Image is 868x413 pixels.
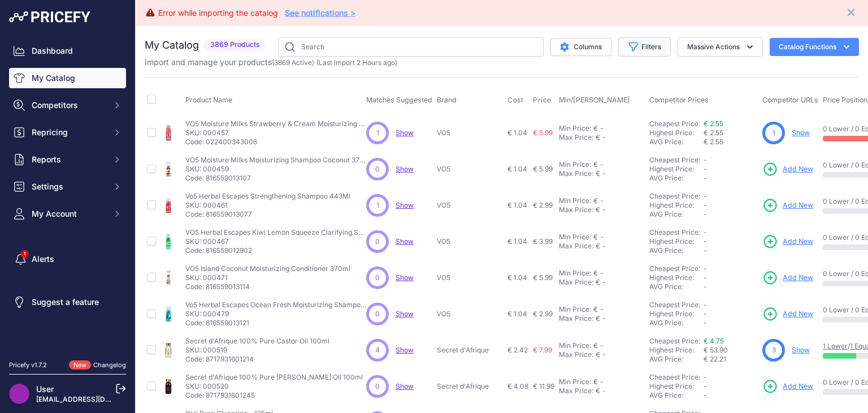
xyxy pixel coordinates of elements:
[598,124,604,133] div: -
[316,58,397,67] span: (Last import 2 Hours ago)
[600,133,606,142] div: -
[185,300,366,309] p: Vo5 Herbal Escapes Ocean Fresh Moisturizing Shampoo 370Ml
[600,314,606,323] div: -
[396,201,414,209] a: Show
[376,128,379,138] span: 1
[32,181,106,192] span: Settings
[649,246,704,255] div: AVG Price:
[36,395,154,403] a: [EMAIL_ADDRESS][DOMAIN_NAME]
[559,386,593,395] div: Max Price:
[185,346,329,355] p: SKU: 000519
[437,128,503,137] p: VO5
[185,156,366,165] p: VO5 Moisture Milks Moisturizing Shampoo Coconut 370ml
[9,68,126,88] a: My Catalog
[704,273,707,282] span: -
[185,237,366,246] p: SKU: 000467
[185,391,363,400] p: Code: 8717931601245
[507,96,523,105] span: Cost
[596,242,600,251] div: €
[649,174,704,183] div: AVG Price:
[533,201,553,209] span: € 2.99
[437,382,503,391] p: Secret d'Afrique
[69,360,91,370] span: New
[559,341,591,350] div: Min Price:
[396,128,414,137] a: Show
[437,309,503,319] p: VO5
[704,174,707,182] span: -
[783,381,813,392] span: Add New
[762,234,813,249] a: Add New
[596,350,600,359] div: €
[32,208,106,220] span: My Account
[185,282,350,291] p: Code: 816559013114
[649,192,700,200] a: Cheapest Price:
[649,201,704,210] div: Highest Price:
[559,205,593,214] div: Max Price:
[783,309,813,320] span: Add New
[396,237,414,246] span: Show
[593,341,598,350] div: €
[559,305,591,314] div: Min Price:
[533,273,553,282] span: € 5.99
[600,242,606,251] div: -
[559,169,593,178] div: Max Price:
[704,128,723,137] span: € 2.55
[559,233,591,242] div: Min Price:
[559,96,630,104] span: Min/[PERSON_NAME]
[396,273,414,282] span: Show
[507,237,527,246] span: € 1.04
[593,124,598,133] div: €
[396,346,414,354] a: Show
[559,124,591,133] div: Min Price:
[704,192,707,200] span: -
[649,228,700,236] a: Cheapest Price:
[507,128,527,137] span: € 1.04
[704,264,707,273] span: -
[396,309,414,318] a: Show
[185,165,366,174] p: SKU: 000459
[507,201,527,209] span: € 1.04
[185,246,366,255] p: Code: 816559012902
[593,196,598,205] div: €
[375,345,380,355] span: 4
[9,249,126,269] a: Alerts
[598,160,604,169] div: -
[185,192,350,201] p: Vo5 Herbal Escapes Strengthening Shampoo 443Ml
[678,37,763,57] button: Massive Actions
[593,377,598,386] div: €
[32,154,106,165] span: Reports
[649,391,704,400] div: AVG Price:
[649,346,704,355] div: Highest Price:
[704,137,758,147] div: € 2.55
[32,100,106,111] span: Competitors
[783,200,813,211] span: Add New
[704,246,707,255] span: -
[9,41,126,61] a: Dashboard
[600,278,606,287] div: -
[533,346,552,354] span: € 7.99
[507,165,527,173] span: € 1.04
[274,58,312,67] a: 3869 Active
[770,38,859,56] button: Catalog Functions
[185,337,329,346] p: Secret d'Afrique 100% Pure Castor Oil 100ml
[762,270,813,286] a: Add New
[9,149,126,170] button: Reports
[185,128,366,137] p: SKU: 000457
[185,228,366,237] p: VO5 Herbal Escapes Kiwi Lemon Squeeze Clarifying Shampoo 370ml
[600,205,606,214] div: -
[783,273,813,283] span: Add New
[533,128,553,137] span: € 5.99
[598,305,604,314] div: -
[792,128,810,137] a: Show
[598,341,604,350] div: -
[704,119,723,128] a: € 2.55
[375,164,380,174] span: 0
[593,233,598,242] div: €
[704,282,707,291] span: -
[285,8,355,18] a: See notifications >
[593,305,598,314] div: €
[437,273,503,282] p: VO5
[9,122,126,143] button: Repricing
[649,128,704,137] div: Highest Price:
